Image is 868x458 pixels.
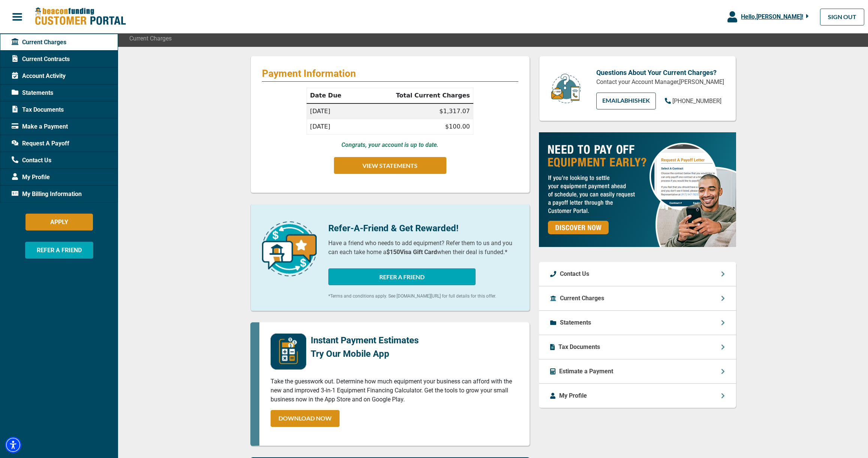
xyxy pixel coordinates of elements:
p: *Terms and conditions apply. See [DOMAIN_NAME][URL] for full details for this offer. [328,293,518,299]
span: Account Activity [12,72,66,81]
p: Payment Information [262,67,518,79]
p: Questions About Your Current Charges? [596,67,724,78]
img: customer-service.png [549,73,583,104]
td: $100.00 [360,119,473,135]
span: Make a Payment [12,122,68,131]
button: REFER A FRIEND [328,268,476,285]
b: $150 Visa Gift Card [386,248,437,256]
a: EMAILAbhishek [596,93,656,109]
span: My Billing Information [12,190,82,199]
span: Statements [12,88,53,97]
span: Current Charges [12,38,66,47]
img: mobile-app-logo.png [271,334,306,370]
p: Current Charges [560,294,604,303]
span: Current Contracts [12,55,70,64]
span: My Profile [12,173,50,182]
div: Accessibility Menu [5,437,21,453]
td: $1,317.07 [360,103,473,119]
p: Take the guesswork out. Determine how much equipment your business can afford with the new and im... [271,377,518,404]
img: payoff-ad-px.jpg [539,132,736,247]
th: Total Current Charges [360,88,473,104]
p: Instant Payment Estimates [311,334,419,347]
p: Contact Us [560,269,589,278]
th: Date Due [307,88,360,104]
p: Tax Documents [558,343,600,352]
a: DOWNLOAD NOW [271,410,340,427]
p: Congrats, your account is up to date. [341,141,438,150]
p: Estimate a Payment [559,367,613,376]
p: Contact your Account Manager, [PERSON_NAME] [596,78,724,87]
span: Request A Payoff [12,139,69,148]
span: Current Charges [129,34,172,43]
td: [DATE] [307,119,360,135]
span: Contact Us [12,156,51,165]
p: My Profile [559,391,587,400]
span: Hello, [PERSON_NAME] ! [741,13,803,20]
button: APPLY [25,214,93,230]
p: Refer-A-Friend & Get Rewarded! [328,222,518,235]
span: Tax Documents [12,105,64,114]
a: SIGN OUT [820,9,864,25]
td: [DATE] [307,103,360,119]
a: [PHONE_NUMBER] [665,97,721,106]
button: VIEW STATEMENTS [334,157,446,174]
p: Statements [560,318,591,327]
img: Beacon Funding Customer Portal Logo [34,7,126,26]
p: Try Our Mobile App [311,347,419,361]
img: refer-a-friend-icon.png [262,222,317,276]
span: [PHONE_NUMBER] [672,97,721,105]
button: REFER A FRIEND [25,242,93,259]
p: Have a friend who needs to add equipment? Refer them to us and you can each take home a when thei... [328,239,518,257]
